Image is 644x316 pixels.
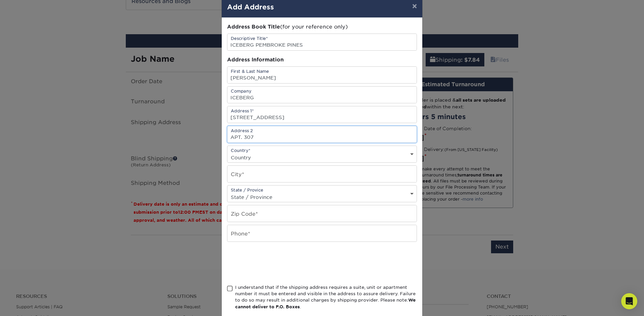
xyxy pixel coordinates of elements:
div: Open Intercom Messenger [621,293,637,309]
div: I understand that if the shipping address requires a suite, unit or apartment number it must be e... [235,284,417,310]
div: (for your reference only) [227,23,417,31]
span: Address Book Title [227,23,280,30]
iframe: reCAPTCHA [227,250,329,276]
div: Address Information [227,56,417,64]
b: We cannot deliver to P.O. Boxes [235,298,416,309]
h4: Add Address [227,2,417,12]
